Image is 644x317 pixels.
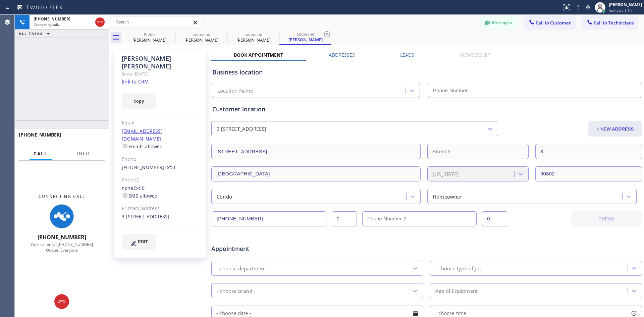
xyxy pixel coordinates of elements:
div: [PERSON_NAME] [609,2,642,7]
button: Call to Technicians [582,16,637,29]
span: Appointment [211,244,354,253]
div: Age of Equipment [435,287,478,295]
button: EDIT [122,234,156,250]
span: [PHONE_NUMBER] [19,131,61,138]
a: [PHONE_NUMBER] [122,164,164,170]
div: [PERSON_NAME] [176,37,227,43]
input: SMS allowed [123,193,127,198]
div: Ron Stevens [124,30,175,45]
label: SMS allowed [122,193,158,199]
div: [PERSON_NAME] [280,37,331,43]
input: Address [211,144,421,159]
button: Call [30,147,52,160]
button: ALL TASKS [15,30,56,38]
span: [PHONE_NUMBER] [38,233,86,241]
div: outbound [280,32,331,37]
div: Customer location [212,105,641,114]
div: Since: [DATE] [122,70,199,78]
button: copy [122,93,156,109]
label: Membership [460,52,490,58]
div: none [122,184,199,200]
div: Nikki Howell [176,30,227,45]
div: - choose brand - [217,287,255,295]
span: Call to Customer [536,20,571,26]
a: [EMAIL_ADDRESS][DOMAIN_NAME] [122,128,163,142]
input: Apt. # [535,144,642,159]
input: Street # [427,144,529,159]
div: Primary address [122,205,199,212]
span: Ext: 0 [164,164,175,170]
button: Messages [480,16,517,29]
input: Emails allowed [123,144,127,148]
div: Location Name [217,87,253,95]
div: [PERSON_NAME] [228,37,279,43]
div: 3 [STREET_ADDRESS] [217,125,266,133]
span: Your caller ID: [PHONE_NUMBER] Queue: Everyone [31,242,93,253]
div: [PERSON_NAME] [124,37,175,43]
button: Info [73,147,94,160]
div: Business location [212,68,641,77]
button: + NEW ADDRESS [588,121,642,137]
span: - choose time - [435,310,470,316]
input: ZIP [535,166,642,181]
div: John Anderson [280,30,331,44]
div: Homeowner [433,193,462,200]
span: Info [77,151,90,157]
span: EDIT [138,239,148,244]
span: Connecting Call [39,194,85,199]
div: Phone2 [122,176,199,184]
button: Hang up [95,17,105,27]
div: John Anderson [228,30,279,45]
div: outbound [176,32,227,37]
div: Condo [217,193,232,200]
span: Available | 1h [609,8,632,13]
div: 3 [STREET_ADDRESS] [122,213,199,221]
div: - choose department - [217,264,269,272]
span: ALL TASKS [19,31,43,36]
label: Emails allowed [122,143,163,150]
span: [PHONE_NUMBER] [34,16,70,22]
a: link to CRM [122,78,149,85]
input: Phone Number [212,211,326,226]
input: Phone Number [428,83,641,98]
input: Phone Number 2 [362,211,477,226]
button: CHECK [571,211,642,227]
label: Addresses [329,52,355,58]
button: Hang up [54,294,69,309]
input: City [211,166,421,181]
div: [PERSON_NAME] [PERSON_NAME] [122,55,199,70]
span: Call [34,151,48,157]
span: Call to Technicians [594,20,634,26]
button: Mute [583,3,593,12]
input: Search [111,17,201,28]
input: Ext. [332,211,357,226]
div: Email [122,119,199,127]
div: Profile [124,32,175,37]
div: outbound [228,32,279,37]
span: Connecting call… [34,22,61,27]
div: Phone [122,155,199,163]
label: Book Appointment [234,52,283,58]
span: Ext: 0 [133,185,145,191]
label: Leads [400,52,414,58]
input: Ext. 2 [482,211,507,226]
div: - choose type of job - [435,264,485,272]
button: Call to Customer [524,16,575,29]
